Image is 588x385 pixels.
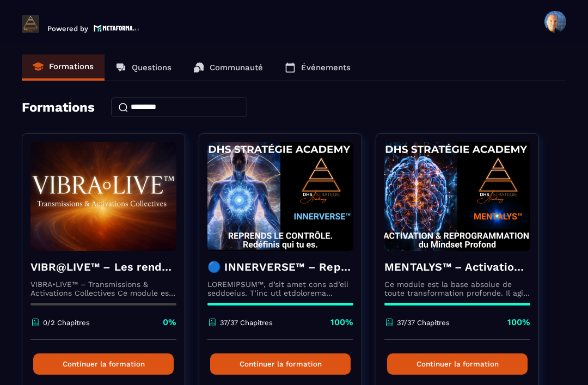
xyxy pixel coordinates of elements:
p: VIBRA•LIVE™ – Transmissions & Activations Collectives Ce module est un espace vivant. [PERSON_NAM... [30,280,176,297]
img: logo-branding [22,15,39,33]
p: Ce module est la base absolue de toute transformation profonde. Il agit comme une activation du n... [384,280,530,297]
p: 0% [163,316,176,328]
a: Communauté [182,54,274,81]
p: Communauté [210,63,263,72]
a: Questions [105,54,182,81]
p: LOREMIPSUM™, d’sit amet cons ad’eli seddoeius. T’inc utl etdolorema aliquaeni ad minimveniamqui n... [207,280,353,297]
p: Powered by [47,25,88,33]
p: 0/2 Chapitres [43,319,90,327]
img: formation-background [384,142,530,251]
button: Continuer la formation [210,353,351,375]
img: formation-background [207,142,353,251]
h4: VIBR@LIVE™ – Les rendez-vous d’intégration vivante [30,259,176,274]
img: logo [94,23,139,33]
p: 37/37 Chapitres [397,319,450,327]
a: Formations [22,54,105,81]
h4: Formations [22,100,95,115]
button: Continuer la formation [387,353,528,375]
p: 100% [330,316,353,328]
a: Événements [274,54,362,81]
p: Questions [132,63,171,72]
p: Formations [49,62,94,71]
p: Événements [301,63,351,72]
h4: 🔵 INNERVERSE™ – Reprogrammation Quantique & Activation du Soi Réel [207,259,353,274]
button: Continuer la formation [33,353,174,375]
p: 37/37 Chapitres [220,319,273,327]
img: formation-background [30,142,176,251]
p: 100% [507,316,530,328]
h4: MENTALYS™ – Activation & Reprogrammation du Mindset Profond [384,259,530,274]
